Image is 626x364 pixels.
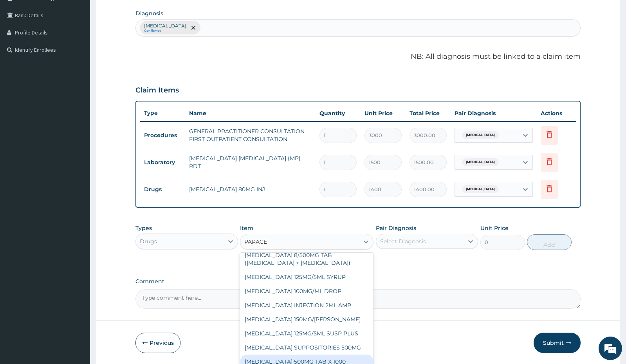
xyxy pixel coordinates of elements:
[316,105,361,121] th: Quantity
[462,185,499,193] span: [MEDICAL_DATA]
[140,128,185,143] td: Procedures
[240,326,373,340] div: [MEDICAL_DATA] 125MG/5ML SUSP PLUS
[185,123,315,147] td: GENERAL PRACTITIONER CONSULTATION FIRST OUTPATIENT CONSULTATION
[240,248,373,270] div: [MEDICAL_DATA] 8/500MG TAB ([MEDICAL_DATA] + [MEDICAL_DATA])
[41,44,132,54] div: Chat with us now
[128,4,147,23] div: Minimize live chat window
[135,52,580,62] p: NB: All diagnosis must be linked to a claim item
[190,24,197,31] span: remove selection option
[135,9,163,17] label: Diagnosis
[135,225,152,232] label: Types
[185,105,315,121] th: Name
[240,340,373,355] div: [MEDICAL_DATA] SUPPOSITORIES 500MG
[380,237,426,245] div: Select Diagnosis
[376,224,416,232] label: Pair Diagnosis
[240,270,373,284] div: [MEDICAL_DATA] 125MG/5ML SYRUP
[451,105,537,121] th: Pair Diagnosis
[140,106,185,120] th: Type
[361,105,406,121] th: Unit Price
[45,99,108,178] span: We're online!
[144,29,186,33] small: Confirmed
[240,224,253,232] label: Item
[240,284,373,298] div: [MEDICAL_DATA] 100MG/ML DROP
[480,224,509,232] label: Unit Price
[240,298,373,312] div: [MEDICAL_DATA] INJECTION 2ML AMP
[534,333,581,353] button: Submit
[140,237,157,245] div: Drugs
[144,23,186,29] p: [MEDICAL_DATA]
[140,182,185,197] td: Drugs
[135,333,180,353] button: Previous
[185,150,315,174] td: [MEDICAL_DATA] [MEDICAL_DATA] (MP) RDT
[527,234,572,250] button: Add
[135,86,179,95] h3: Claim Items
[462,158,499,166] span: [MEDICAL_DATA]
[537,105,576,121] th: Actions
[140,155,185,170] td: Laboratory
[135,278,580,285] label: Comment
[185,181,315,197] td: [MEDICAL_DATA] 80MG INJ
[4,214,149,241] textarea: Type your message and hit 'Enter'
[462,131,499,139] span: [MEDICAL_DATA]
[240,312,373,326] div: [MEDICAL_DATA] 150MG/[PERSON_NAME]
[14,39,32,59] img: d_794563401_company_1708531726252_794563401
[406,105,451,121] th: Total Price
